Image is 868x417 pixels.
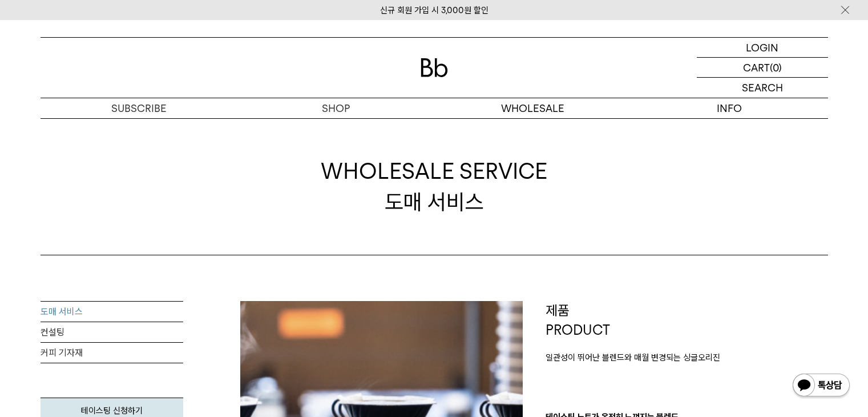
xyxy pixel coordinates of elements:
a: 컨설팅 [41,322,183,343]
a: 도매 서비스 [41,302,183,322]
img: 로고 [421,58,448,77]
p: 일관성이 뛰어난 블렌드와 매월 변경되는 싱글오리진 [546,351,828,364]
div: 도매 서비스 [321,156,547,216]
p: INFO [631,98,828,118]
p: (0) [770,58,782,77]
span: WHOLESALE SERVICE [321,156,547,186]
a: 커피 기자재 [41,343,183,363]
p: 제품 PRODUCT [546,301,828,339]
a: CART (0) [697,58,828,78]
p: WHOLESALE [434,98,631,118]
a: LOGIN [697,38,828,58]
p: SEARCH [742,78,783,98]
p: CART [743,58,770,77]
a: 신규 회원 가입 시 3,000원 할인 [380,5,488,15]
a: SHOP [237,98,434,118]
a: SUBSCRIBE [41,98,237,118]
p: LOGIN [746,38,778,57]
img: 카카오톡 채널 1:1 채팅 버튼 [792,372,851,400]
